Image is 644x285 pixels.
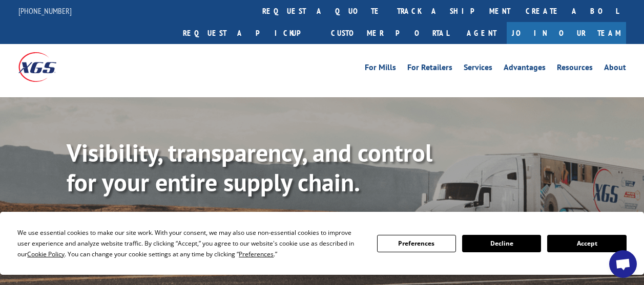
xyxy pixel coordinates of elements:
div: We use essential cookies to make our site work. With your consent, we may also use non-essential ... [17,227,364,259]
a: Customer Portal [323,22,456,44]
a: Resources [557,63,593,75]
a: Services [464,63,492,75]
b: Visibility, transparency, and control for your entire supply chain. [67,137,432,198]
button: Decline [462,235,541,252]
button: Accept [547,235,626,252]
span: Preferences [239,250,274,258]
a: For Mills [365,63,396,75]
div: Open chat [609,250,637,278]
span: Cookie Policy [27,250,65,258]
a: Request a pickup [175,22,323,44]
a: Agent [456,22,507,44]
a: For Retailers [407,63,452,75]
a: Join Our Team [507,22,626,44]
button: Preferences [377,235,456,252]
a: [PHONE_NUMBER] [18,6,72,16]
a: Advantages [504,63,546,75]
a: About [604,63,626,75]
